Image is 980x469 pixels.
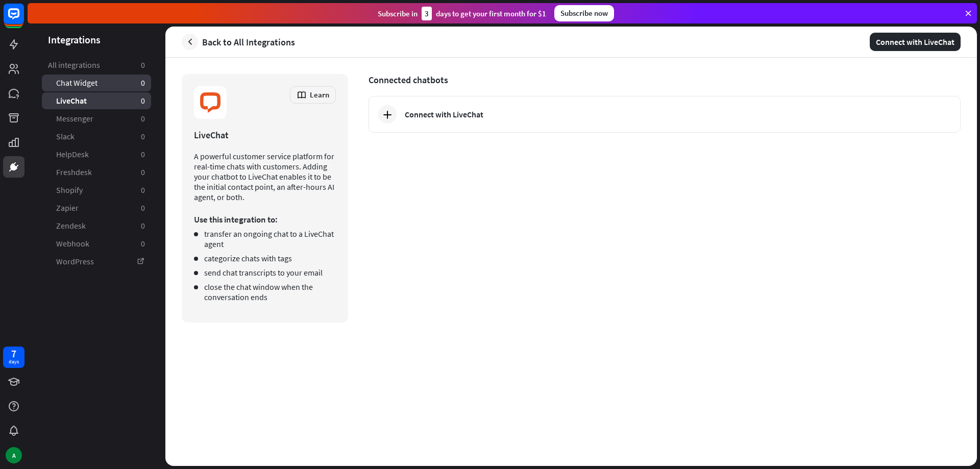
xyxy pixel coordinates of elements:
a: Freshdesk 0 [42,164,151,181]
header: Integrations [28,33,165,46]
a: Messenger 0 [42,110,151,127]
div: Subscribe now [554,5,614,21]
span: Shopify [56,185,83,195]
div: days [9,358,19,365]
span: LiveChat [56,95,87,106]
p: A powerful customer service platform for real-time chats with customers. Adding your chatbot to L... [194,151,336,202]
button: Connect with LiveChat [870,33,961,51]
div: Subscribe in days to get your first month for $1 [378,7,546,20]
a: Zendesk 0 [42,217,151,234]
li: close the chat window when the conversation ends [194,282,336,302]
a: Chat Widget 0 [42,75,151,91]
li: categorize chats with tags [194,253,336,263]
aside: 0 [141,60,145,70]
span: Back to All Integrations [202,36,295,48]
aside: 0 [141,95,145,106]
span: Chat Widget [56,78,97,88]
div: Connect with LiveChat [405,109,483,119]
span: Zendesk [56,220,86,231]
a: HelpDesk 0 [42,146,151,163]
div: LiveChat [194,129,336,141]
span: Slack [56,131,75,142]
span: Freshdesk [56,167,92,178]
aside: 0 [141,78,145,88]
aside: 0 [141,203,145,213]
p: Use this integration to: [194,214,336,225]
a: Slack 0 [42,128,151,145]
aside: 0 [141,220,145,231]
span: Webhook [56,238,89,249]
span: HelpDesk [56,149,89,160]
div: 7 [11,349,16,358]
aside: 0 [141,167,145,178]
span: All integrations [48,60,100,70]
span: Learn [310,90,329,100]
a: Webhook 0 [42,235,151,252]
li: transfer an ongoing chat to a LiveChat agent [194,229,336,249]
aside: 0 [141,149,145,160]
li: send chat transcripts to your email [194,267,336,278]
aside: 0 [141,113,145,124]
span: Messenger [56,113,93,124]
a: 7 days [3,347,24,368]
a: Shopify 0 [42,182,151,199]
aside: 0 [141,238,145,249]
button: Open LiveChat chat widget [8,4,39,35]
a: WordPress [42,253,151,270]
div: ‪A [6,447,22,463]
span: Zapier [56,203,79,213]
aside: 0 [141,131,145,142]
a: Back to All Integrations [182,34,295,50]
a: All integrations 0 [42,57,151,73]
span: Connected chatbots [369,74,961,86]
div: 3 [422,7,432,20]
aside: 0 [141,185,145,195]
a: Zapier 0 [42,200,151,216]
